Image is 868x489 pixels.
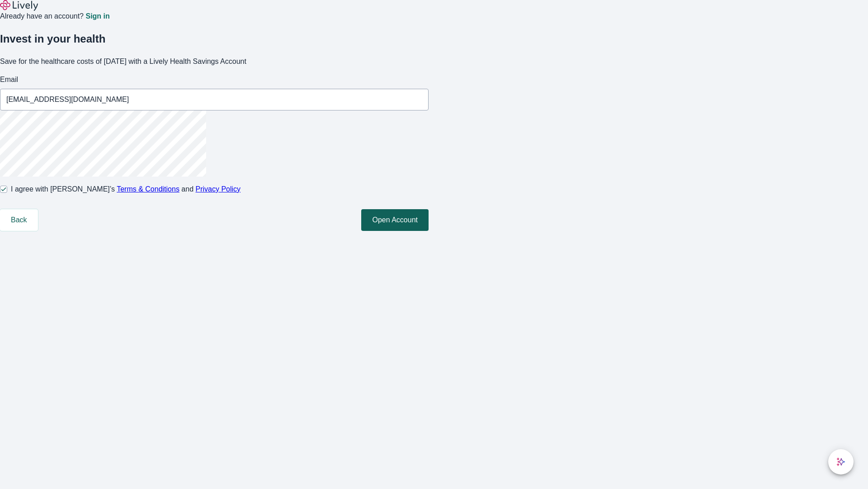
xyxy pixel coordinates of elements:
button: Open Account [361,209,429,231]
a: Sign in [85,13,109,20]
span: I agree with [PERSON_NAME]’s and [11,184,241,195]
a: Privacy Policy [196,185,241,193]
a: Terms & Conditions [117,185,179,193]
svg: Lively AI Assistant [836,457,845,466]
button: chat [828,449,854,475]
